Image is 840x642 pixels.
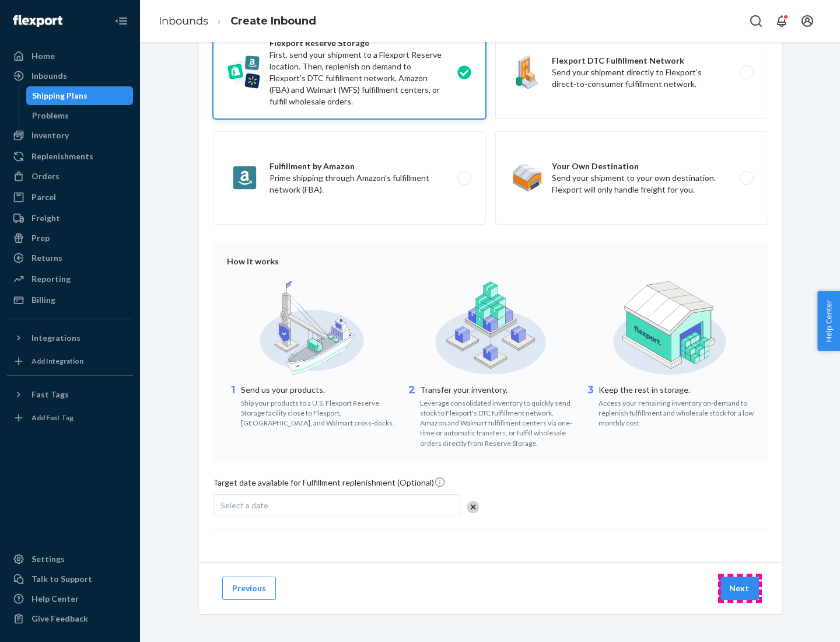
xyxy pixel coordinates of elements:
button: Fast Tags [7,385,133,404]
div: Problems [32,110,69,121]
div: How it works [227,256,754,267]
span: Select a date [220,500,268,510]
div: 1 [227,383,239,428]
p: Keep the rest in storage. [598,384,754,396]
div: Ship your products to a U.S. Flexport Reserve Storage facility close to Flexport, [GEOGRAPHIC_DAT... [241,396,397,428]
a: Problems [26,106,134,125]
div: Give Feedback [32,613,88,624]
a: Create Inbound [230,15,316,27]
button: Help Center [817,291,840,351]
div: Parcel [32,191,56,203]
div: Fast Tags [32,389,69,400]
a: Parcel [7,188,133,207]
button: Integrations [7,329,133,347]
a: Returns [7,249,133,267]
div: Inventory [32,130,69,141]
div: Freight [32,212,60,224]
button: Close Navigation [110,9,133,33]
div: Help Center [32,593,79,605]
button: Give Feedback [7,609,133,628]
div: Replenishments [32,151,93,162]
button: Open account menu [796,9,819,33]
p: Transfer your inventory. [420,384,576,396]
a: Inbounds [159,15,208,27]
div: Home [32,50,55,62]
a: Replenishments [7,147,133,166]
div: Shipping Plans [32,90,87,102]
a: Add Integration [7,352,133,371]
a: Billing [7,291,133,309]
div: Billing [32,294,55,306]
div: Returns [32,252,62,264]
div: Orders [32,170,60,182]
a: Home [7,47,133,65]
a: Help Center [7,589,133,608]
div: 2 [406,383,418,448]
div: Leverage consolidated inventory to quickly send stock to Flexport's DTC fulfillment network, Amaz... [420,396,576,448]
div: Integrations [32,332,80,344]
ol: breadcrumbs [149,4,325,39]
div: Reporting [32,273,71,285]
img: Flexport logo [13,15,62,27]
a: Inbounds [7,67,133,85]
a: Inventory [7,126,133,145]
span: Target date available for Fulfillment replenishment (Optional) [213,476,446,493]
a: Settings [7,550,133,568]
div: Prep [32,232,50,244]
a: Talk to Support [7,570,133,588]
a: Add Fast Tag [7,409,133,427]
button: Previous [222,577,276,600]
a: Prep [7,229,133,247]
button: Open Search Box [744,9,768,33]
div: Settings [32,553,65,565]
a: Reporting [7,270,133,288]
div: Inbounds [32,70,67,82]
a: Freight [7,209,133,228]
div: Access your remaining inventory on-demand to replenish fulfillment and wholesale stock for a low ... [598,396,754,428]
div: Add Fast Tag [32,413,73,423]
div: 3 [584,383,596,428]
div: Talk to Support [32,573,92,585]
a: Shipping Plans [26,86,134,105]
button: Next [719,577,759,600]
button: Open notifications [770,9,793,33]
a: Orders [7,167,133,186]
div: Add Integration [32,356,83,366]
p: Send us your products. [241,384,397,396]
